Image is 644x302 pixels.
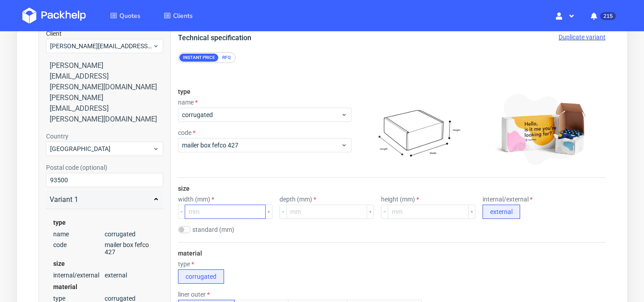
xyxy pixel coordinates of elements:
[150,199,186,206] label: width (mm)
[455,208,492,222] button: external
[25,245,77,259] span: code
[18,34,34,41] label: Client
[165,230,207,237] label: standard (mm)
[22,8,86,24] img: Dashboard
[22,45,125,54] span: [PERSON_NAME][EMAIL_ADDRESS][PERSON_NAME][DOMAIN_NAME]
[173,12,193,20] span: Clients
[25,234,77,241] span: name
[150,294,182,302] label: liner outer
[22,148,125,157] span: [GEOGRAPHIC_DATA]
[119,12,140,20] span: Quotes
[460,88,571,177] img: corrugated--mailer-box--photo-min.jpg
[18,176,136,191] input: Enter postal code
[77,245,128,259] span: mailer box fefco 427
[600,12,616,20] span: 215
[25,263,128,272] div: size
[150,133,168,140] label: code
[154,114,313,123] span: corrugated
[18,136,41,143] label: Country
[77,275,128,282] span: external
[22,96,132,128] div: [PERSON_NAME][EMAIL_ADDRESS][PERSON_NAME][DOMAIN_NAME]
[150,273,196,287] button: corrugated
[154,144,313,153] span: mailer box fefco 427
[150,189,162,196] label: size
[18,15,136,25] h2: Summary
[150,264,166,271] label: type
[22,64,132,96] div: [PERSON_NAME][EMAIL_ADDRESS][PERSON_NAME][DOMAIN_NAME]
[353,199,391,206] label: height (mm)
[150,102,170,109] label: name
[208,9,250,19] span: + Add variant
[22,198,132,209] div: Variant 1
[150,37,224,46] span: Technical specification
[150,253,174,260] label: material
[327,94,453,172] img: corrugated--mailer-box--infographic.png
[191,57,207,65] div: RFQ
[77,234,128,241] span: corrugated
[150,92,163,99] label: type
[18,168,80,175] label: Postal code (optional)
[584,8,622,24] button: 215
[455,199,505,206] label: internal/external
[360,208,441,222] input: mm
[25,286,128,295] div: material
[153,8,203,24] a: Clients
[157,208,238,222] input: mm
[252,199,288,206] label: depth (mm)
[158,9,186,19] span: Variant 1
[25,222,128,231] div: type
[258,208,339,222] input: mm
[531,37,578,44] span: Duplicate variant
[99,8,151,24] a: Quotes
[25,275,77,282] span: internal/external
[152,57,191,65] div: Instant price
